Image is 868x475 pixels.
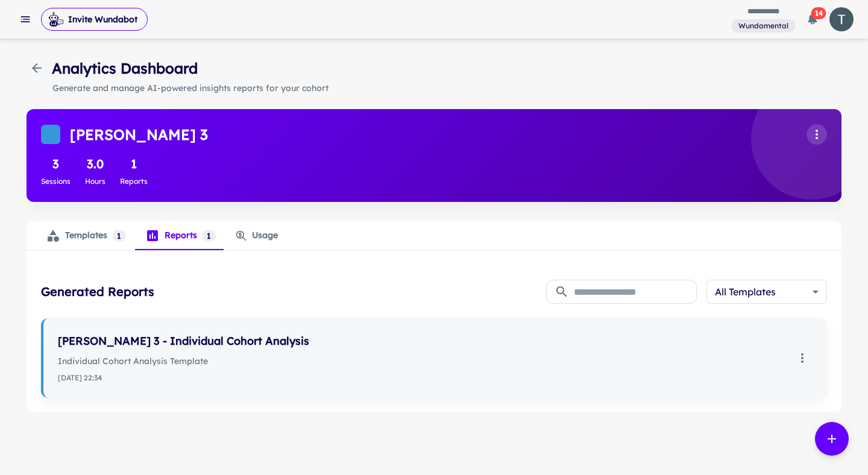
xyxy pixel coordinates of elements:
span: Wundamental [734,20,793,31]
button: Cohort actions [807,124,827,145]
span: 1 [112,231,126,241]
p: Individual Cohort Analysis Template [58,354,787,368]
h5: 1 [120,155,148,173]
span: 1 [202,231,216,241]
h6: [PERSON_NAME] 3 - Individual Cohort Analysis [58,333,787,350]
button: generate report [815,422,849,456]
span: Invite Wundabot to record a meeting [41,7,148,31]
button: 14 [800,7,825,31]
span: 14 [811,7,826,19]
h5: 3 [41,155,71,173]
h5: Generated Reports [41,283,154,301]
span: You are a member of this workspace. Contact your workspace owner for assistance. [731,18,796,33]
p: Generate and manage AI-powered insights reports for your cohort [27,81,841,95]
img: photoURL [829,7,854,31]
h4: Analytics Dashboard [52,57,198,79]
div: Templates [46,228,126,243]
span: Hours [85,177,105,186]
div: Select report: trest 3 - Individual Cohort Analysis [41,318,827,398]
h5: 3.0 [85,155,105,173]
div: analytics tabs [36,221,832,250]
div: Reports [145,228,216,243]
div: All Templates [706,280,827,304]
div: Usage [235,230,278,242]
span: Sessions [41,177,71,186]
span: Reports [120,177,148,186]
span: [DATE] 22:34 [58,373,102,383]
button: Invite Wundabot [41,8,148,31]
h4: [PERSON_NAME] 3 [70,124,208,145]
